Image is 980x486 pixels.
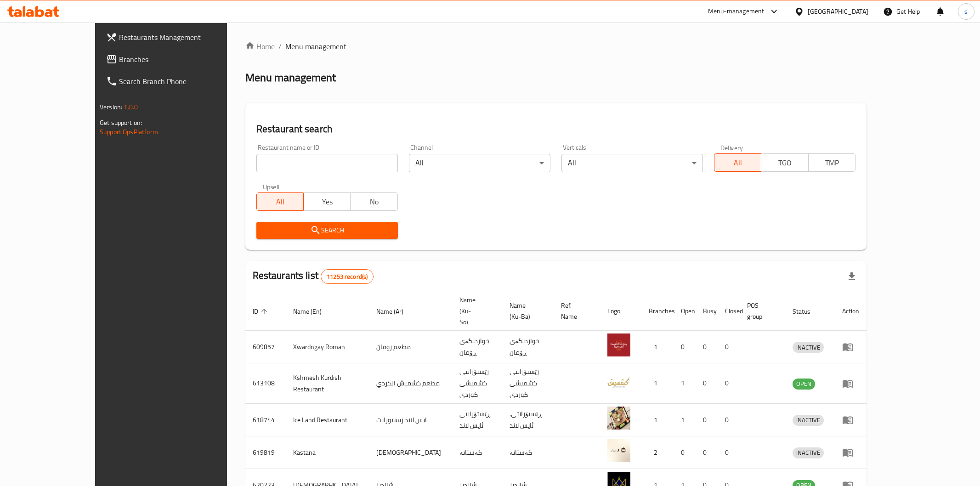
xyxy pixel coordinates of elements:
[842,341,859,352] div: Menu
[718,363,740,404] td: 0
[793,306,822,317] span: Status
[376,306,415,317] span: Name (Ar)
[124,101,138,113] span: 1.0.0
[321,269,374,284] div: Total records count
[641,404,674,436] td: 1
[765,156,804,170] span: TGO
[720,144,743,151] label: Delivery
[245,41,867,52] nav: breadcrumb
[264,225,391,236] span: Search
[561,300,589,322] span: Ref. Name
[278,41,282,52] li: /
[718,156,758,170] span: All
[321,272,373,281] span: 11253 record(s)
[510,300,543,322] span: Name (Ku-Ba)
[696,363,718,404] td: 0
[452,404,502,436] td: ڕێستۆرانتی ئایس لاند
[253,269,374,284] h2: Restaurants list
[245,404,286,436] td: 618744
[607,370,630,393] img: Kshmesh Kurdish Restaurant
[409,154,550,172] div: All
[718,292,740,331] th: Closed
[502,331,554,363] td: خواردنگەی ڕۆمان
[793,447,824,458] span: INACTIVE
[502,363,554,404] td: رێستۆرانتی کشمیشى كوردى
[99,48,259,70] a: Branches
[245,41,275,52] a: Home
[561,154,703,172] div: All
[502,436,554,469] td: کەستانە
[452,331,502,363] td: خواردنگەی ڕۆمان
[452,436,502,469] td: کەستانە
[714,153,761,172] button: All
[256,192,304,211] button: All
[253,306,270,317] span: ID
[641,292,674,331] th: Branches
[808,6,868,17] div: [GEOGRAPHIC_DATA]
[674,292,696,331] th: Open
[696,331,718,363] td: 0
[841,266,863,288] div: Export file
[285,41,346,52] span: Menu management
[286,404,369,436] td: Ice Land Restaurant
[696,292,718,331] th: Busy
[793,342,824,353] span: INACTIVE
[674,363,696,404] td: 1
[354,195,394,209] span: No
[369,363,452,404] td: مطعم كشميش الكردي
[100,117,142,129] span: Get support on:
[708,6,765,17] div: Menu-management
[502,404,554,436] td: .ڕێستۆرانتی ئایس لاند
[99,26,259,48] a: Restaurants Management
[793,379,815,389] span: OPEN
[452,363,502,404] td: رێستۆرانتی کشمیشى كوردى
[835,292,867,331] th: Action
[718,436,740,469] td: 0
[245,363,286,404] td: 613108
[808,153,855,172] button: TMP
[286,436,369,469] td: Kastana
[119,32,251,43] span: Restaurants Management
[100,126,158,138] a: Support.OpsPlatform
[307,195,347,209] span: Yes
[641,363,674,404] td: 1
[369,331,452,363] td: مطعم رومان
[369,404,452,436] td: ايس لاند ريستورانت
[286,331,369,363] td: Xwardngay Roman
[793,342,824,353] div: INACTIVE
[842,378,859,389] div: Menu
[747,300,774,322] span: POS group
[718,404,740,436] td: 0
[718,331,740,363] td: 0
[607,333,630,356] img: Xwardngay Roman
[600,292,641,331] th: Logo
[256,122,855,136] h2: Restaurant search
[256,222,398,239] button: Search
[696,404,718,436] td: 0
[256,154,398,172] input: Search for restaurant name or ID..
[286,363,369,404] td: Kshmesh Kurdish Restaurant
[842,447,859,458] div: Menu
[674,331,696,363] td: 0
[245,436,286,469] td: 619819
[793,415,824,425] span: INACTIVE
[99,70,259,92] a: Search Branch Phone
[459,294,491,328] span: Name (Ku-So)
[696,436,718,469] td: 0
[245,70,336,85] h2: Menu management
[641,436,674,469] td: 2
[369,436,452,469] td: [DEMOGRAPHIC_DATA]
[119,76,251,87] span: Search Branch Phone
[674,436,696,469] td: 0
[793,379,815,390] div: OPEN
[119,54,251,65] span: Branches
[641,331,674,363] td: 1
[350,192,397,211] button: No
[761,153,808,172] button: TGO
[263,183,280,190] label: Upsell
[812,156,852,170] span: TMP
[607,439,630,462] img: Kastana
[964,6,968,17] span: s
